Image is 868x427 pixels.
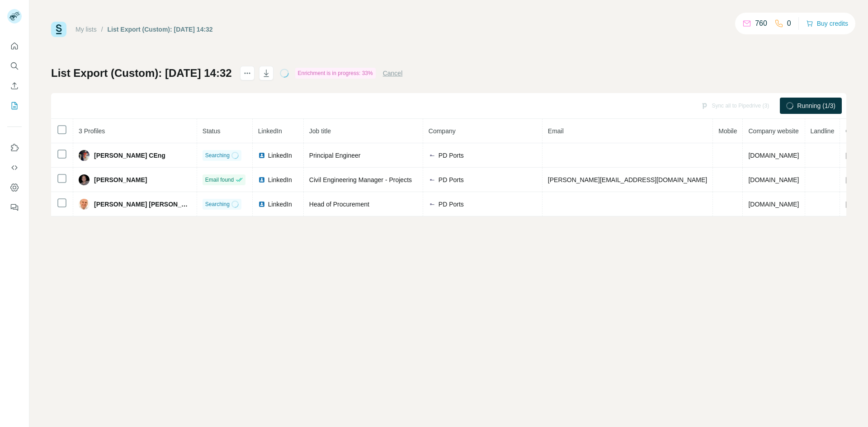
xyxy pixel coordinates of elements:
[429,176,436,183] img: company-logo
[94,200,191,209] span: [PERSON_NAME] [PERSON_NAME]
[309,152,361,159] span: Principal Engineer
[797,101,835,110] span: Running (1/3)
[240,66,255,80] button: actions
[309,176,412,183] span: Civil Engineering Manager - Projects
[439,175,464,184] span: PD Ports
[51,66,232,80] h1: List Export (Custom): [DATE] 14:32
[309,201,369,208] span: Head of Procurement
[205,176,234,184] span: Email found
[748,127,798,135] span: Company website
[548,127,564,135] span: Email
[79,174,90,185] img: Avatar
[101,25,103,34] li: /
[309,127,331,135] span: Job title
[548,176,707,183] span: [PERSON_NAME][EMAIL_ADDRESS][DOMAIN_NAME]
[258,152,265,159] img: LinkedIn logo
[439,151,464,160] span: PD Ports
[268,200,292,209] span: LinkedIn
[258,127,282,135] span: LinkedIn
[79,127,105,135] span: 3 Profiles
[806,17,848,30] button: Buy credits
[429,201,436,208] img: company-logo
[7,199,22,216] button: Feedback
[439,200,464,209] span: PD Ports
[383,69,403,78] button: Cancel
[748,201,799,208] span: [DOMAIN_NAME]
[7,98,22,114] button: My lists
[429,152,436,159] img: company-logo
[51,22,66,37] img: Surfe Logo
[755,18,767,29] p: 760
[258,176,265,183] img: LinkedIn logo
[268,151,292,160] span: LinkedIn
[7,78,22,94] button: Enrich CSV
[268,175,292,184] span: LinkedIn
[811,127,835,135] span: Landline
[7,38,22,54] button: Quick start
[94,175,147,184] span: [PERSON_NAME]
[75,26,97,33] a: My lists
[429,127,456,135] span: Company
[203,127,221,135] span: Status
[7,58,22,74] button: Search
[79,150,90,161] img: Avatar
[787,18,791,29] p: 0
[295,68,376,79] div: Enrichment is in progress: 33%
[748,176,799,183] span: [DOMAIN_NAME]
[205,151,230,160] span: Searching
[79,199,90,210] img: Avatar
[108,25,213,34] div: List Export (Custom): [DATE] 14:32
[7,179,22,196] button: Dashboard
[258,201,265,208] img: LinkedIn logo
[205,200,230,208] span: Searching
[94,151,165,160] span: [PERSON_NAME] CEng
[845,127,868,135] span: Country
[718,127,737,135] span: Mobile
[748,152,799,159] span: [DOMAIN_NAME]
[7,160,22,176] button: Use Surfe API
[7,140,22,156] button: Use Surfe on LinkedIn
